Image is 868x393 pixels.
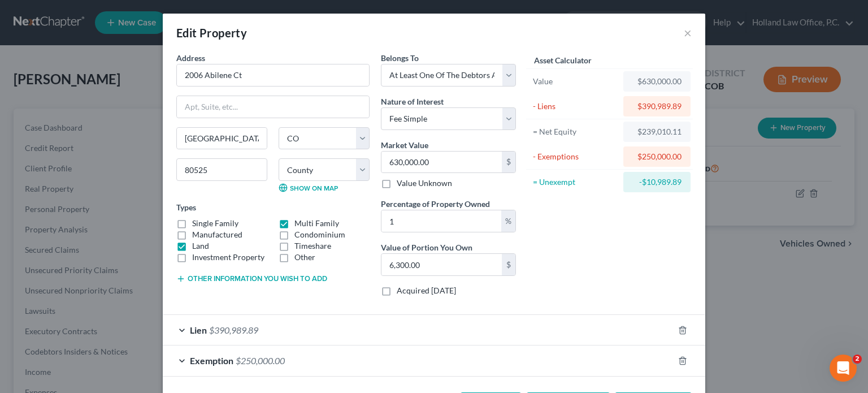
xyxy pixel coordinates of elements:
label: Manufactured [192,229,242,240]
input: Enter zip... [176,158,267,181]
label: Condominium [294,229,345,240]
input: 0.00 [381,152,502,173]
div: % [501,210,515,232]
div: $ [502,152,515,173]
div: = Unexempt [533,176,618,188]
div: -$10,989.89 [632,176,682,188]
label: Percentage of Property Owned [381,198,490,210]
label: Land [192,240,209,252]
a: Show on Map [279,183,338,192]
input: Apt, Suite, etc... [177,96,369,118]
div: = Net Equity [533,126,618,137]
label: Value Unknown [397,178,452,189]
span: $250,000.00 [236,355,285,366]
input: Enter address... [177,64,369,86]
span: Address [176,53,205,63]
button: × [684,26,692,40]
span: Belongs To [381,53,419,63]
label: Single Family [192,218,238,229]
label: Acquired [DATE] [397,285,456,296]
label: Timeshare [294,240,331,252]
div: $630,000.00 [632,76,682,87]
label: Value of Portion You Own [381,241,472,253]
span: 2 [853,355,862,364]
input: 0.00 [381,210,501,232]
div: - Liens [533,101,618,112]
input: Enter city... [177,128,267,149]
label: Asset Calculator [534,54,592,66]
label: Other [294,252,315,263]
div: Edit Property [176,25,247,41]
label: Multi Family [294,218,339,229]
label: Investment Property [192,252,264,263]
div: $250,000.00 [632,151,682,162]
div: $ [502,254,515,275]
button: Other information you wish to add [176,274,327,283]
div: Value [533,76,618,87]
span: Lien [190,325,207,335]
label: Market Value [381,139,428,151]
div: $239,010.11 [632,126,682,137]
div: $390,989.89 [632,101,682,112]
input: 0.00 [381,254,502,275]
div: - Exemptions [533,151,618,162]
iframe: Intercom live chat [830,355,857,382]
label: Types [176,201,196,213]
label: Nature of Interest [381,96,444,107]
span: Exemption [190,355,233,366]
span: $390,989.89 [209,325,258,335]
